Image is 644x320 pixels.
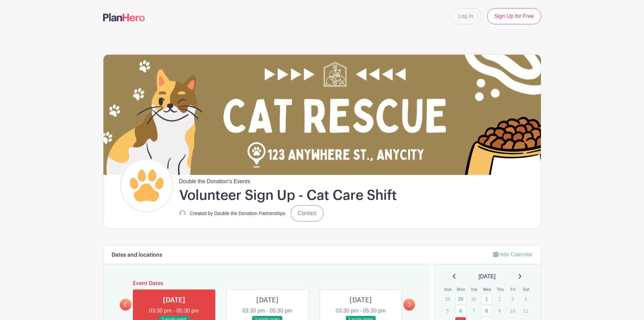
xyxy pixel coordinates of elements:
[481,293,492,304] a: 1
[112,252,162,258] h6: Dates and locations
[455,286,468,293] th: Mon
[479,273,496,281] span: [DATE]
[507,294,518,304] p: 3
[179,187,397,204] h1: Volunteer Sign Up - Cat Care Shift
[103,55,541,175] img: Cat%20Rescue.png
[442,286,455,293] th: Sun
[487,8,541,24] a: Sign Up for Free
[468,294,479,304] p: 30
[481,305,492,316] a: 8
[468,305,479,316] p: 7
[442,305,453,316] p: 5
[494,294,505,304] p: 2
[520,305,531,316] p: 11
[179,175,250,186] span: Double the Donation's Events
[450,8,482,24] a: Log In
[494,305,505,316] p: 9
[190,211,286,216] small: Created by Double the Donation Partnerships
[455,305,466,316] a: 6
[494,286,507,293] th: Thu
[455,293,466,304] a: 29
[291,205,324,221] a: Contact
[442,294,453,304] p: 28
[507,305,518,316] p: 10
[520,294,531,304] p: 4
[179,210,186,217] img: default-ce2991bfa6775e67f084385cd625a349d9dcbb7a52a09fb2fda1e96e2d18dcdb.png
[103,13,145,21] img: logo-507f7623f17ff9eddc593b1ce0a138ce2505c220e1c5a4e2b4648c50719b7d32.svg
[520,286,533,293] th: Sat
[481,286,494,293] th: Wed
[507,286,520,293] th: Fri
[493,252,532,257] a: Hide Calendar
[132,280,404,287] h6: Event Dates
[121,160,172,211] img: cat-paw-200x200.png
[468,286,481,293] th: Tue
